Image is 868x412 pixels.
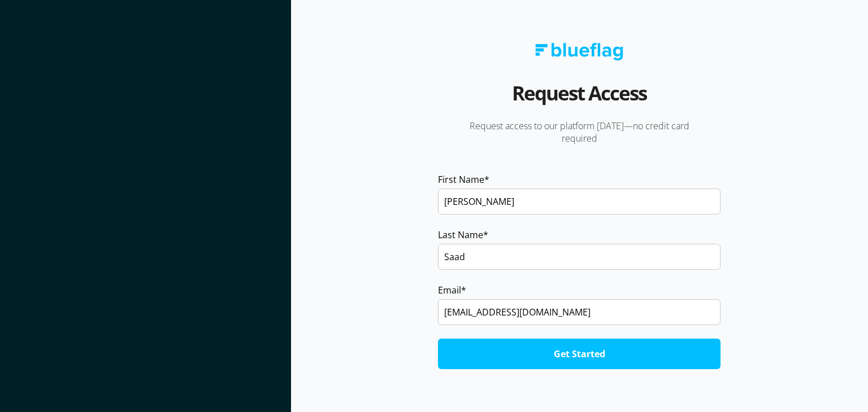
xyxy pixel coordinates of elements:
p: Request access to our platform [DATE]—no credit card required [435,120,724,144]
span: First Name [438,173,484,186]
span: Email [438,283,461,297]
span: Last Name [438,228,483,242]
input: Smith [438,244,721,270]
input: name@yourcompany.com.au [438,299,721,325]
input: Get Started [438,339,721,369]
input: John [438,189,721,214]
img: Blue Flag logo [535,43,623,60]
h2: Request Access [512,77,646,120]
